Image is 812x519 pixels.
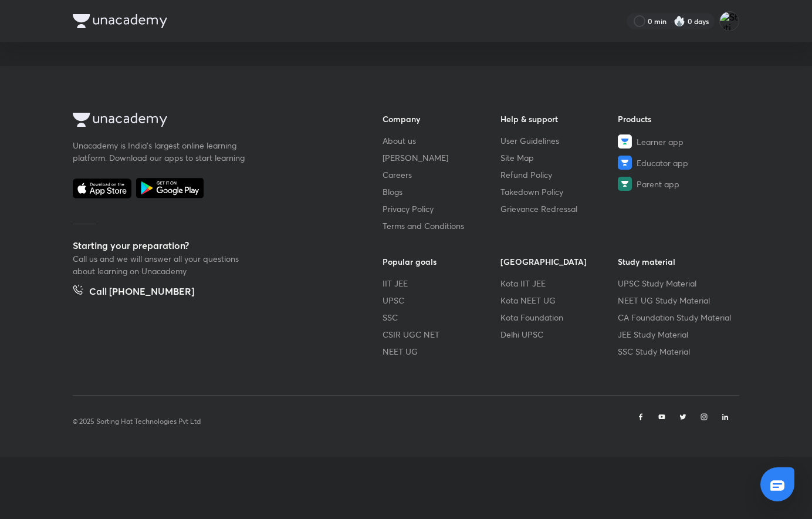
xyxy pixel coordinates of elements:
[618,345,736,358] a: SSC Study Material
[637,157,688,169] span: Educator app
[637,178,679,190] span: Parent app
[500,294,618,306] a: Kota NEET UG
[674,15,685,27] img: streak
[383,328,500,341] a: CSIR UGC NET
[618,311,736,323] a: CA Foundation Study Material
[73,139,249,164] p: Unacademy is India’s largest online learning platform. Download our apps to start learning
[383,168,412,181] span: Careers
[618,177,632,191] img: Parent app
[383,186,500,198] a: Blogs
[73,416,201,427] p: © 2025 Sorting Hat Technologies Pvt Ltd
[500,186,618,198] a: Takedown Policy
[500,151,618,164] a: Site Map
[618,156,632,170] img: Educator app
[73,113,167,127] img: Company Logo
[383,134,500,147] a: About us
[500,328,618,341] a: Delhi UPSC
[383,113,500,125] h6: Company
[618,328,736,341] a: JEE Study Material
[500,168,618,181] a: Refund Policy
[500,255,618,268] h6: [GEOGRAPHIC_DATA]
[618,177,736,191] a: Parent app
[637,136,684,148] span: Learner app
[383,311,500,323] a: SSC
[618,134,736,149] a: Learner app
[618,113,736,125] h6: Products
[73,14,167,28] img: Company Logo
[73,284,194,301] a: Call [PHONE_NUMBER]
[618,134,632,149] img: Learner app
[500,277,618,289] a: Kota IIT JEE
[383,277,500,289] a: IIT JEE
[618,156,736,170] a: Educator app
[618,294,736,306] a: NEET UG Study Material
[500,113,618,125] h6: Help & support
[618,255,736,268] h6: Study material
[383,168,500,181] a: Careers
[500,134,618,147] a: User Guidelines
[73,238,345,252] h5: Starting your preparation?
[383,345,500,358] a: NEET UG
[383,255,500,268] h6: Popular goals
[89,284,194,301] h5: Call [PHONE_NUMBER]
[500,311,618,323] a: Kota Foundation
[383,203,500,215] a: Privacy Policy
[383,220,500,232] a: Terms and Conditions
[719,11,739,31] img: Stuti Singh
[618,277,736,289] a: UPSC Study Material
[383,294,500,306] a: UPSC
[383,151,500,164] a: [PERSON_NAME]
[500,203,618,215] a: Grievance Redressal
[73,252,249,277] p: Call us and we will answer all your questions about learning on Unacademy
[73,113,345,130] a: Company Logo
